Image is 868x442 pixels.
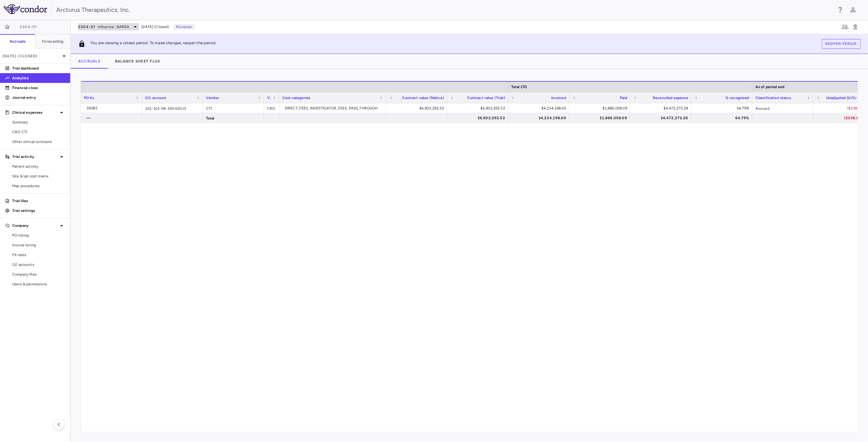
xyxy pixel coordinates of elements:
span: Reconciled expense [653,96,688,100]
span: Patient activity [12,164,65,169]
span: Company files [12,272,65,277]
div: 64.79% [697,113,749,123]
span: Other clinical contracts [12,139,65,144]
p: You are viewing a closed period. To make changes, reopen the period. [90,40,216,48]
span: Users & permissions [12,281,65,287]
span: FX rates [12,252,65,258]
span: Site & lab cost matrix [12,173,65,179]
span: Vendor type [267,96,271,100]
span: Invoiced [551,96,566,100]
p: Analytics [12,75,65,81]
div: 101-101-58-330-62015 [142,103,203,113]
p: Company [12,223,58,228]
span: G/L account [145,96,167,100]
span: Summary [12,119,65,125]
span: Cost categories [282,96,310,100]
h6: Accruals [9,39,25,44]
div: $1,886,058.09 [575,103,627,113]
span: PO #s [84,96,94,100]
div: Total [203,113,264,123]
div: 64.79% [697,103,749,113]
span: Influenza - BARDA [98,24,129,30]
div: CTI [203,103,264,113]
div: $1,886,058.09 [575,113,627,123]
div: DIRECT_FEES, INVESTIGATOR_FEES, PASS_THROUGH [285,103,383,113]
div: Accrued [752,103,813,113]
p: Reviewer [174,24,195,30]
span: 2304-01 [20,24,37,29]
h6: Forecasting [42,39,64,44]
p: Trial dashboard [12,66,65,71]
button: Reopen period [822,39,861,49]
div: $4,234,198.60 [514,103,566,113]
span: Paid [620,96,627,100]
button: Balance Sheet Flux [108,54,168,69]
p: [DATE] (Closed) [2,53,60,59]
span: PO listing [12,233,65,238]
span: % recognized [725,96,749,100]
div: 35085 [86,103,139,113]
div: $6,902,292.52 [453,113,505,123]
span: Classification status [755,96,791,100]
span: Total LTD [511,85,527,89]
div: $6,902,292.52 [453,103,505,113]
span: Invoice listing [12,242,65,248]
p: Financial close [12,85,65,91]
p: Trial files [12,198,65,204]
span: G/l accounts [12,262,65,267]
div: Arcturus Therapeutics, Inc. [56,5,833,14]
p: Trial activity [12,154,58,159]
div: $6,902,292.52 [392,103,444,113]
div: $4,472,272.28 [636,113,688,123]
img: logo-full-BYUhSk78.svg [4,4,47,14]
p: Journal entry [12,95,65,100]
button: Accruals [71,54,108,69]
span: [DATE] (Closed) [141,24,169,30]
span: As of period end [755,85,784,89]
p: Clinical expenses [12,110,58,115]
div: $4,234,198.60 [514,113,566,123]
span: CRO CTI [12,129,65,135]
p: Trial settings [12,208,65,213]
span: 2304-01 [78,24,96,29]
div: — [86,113,139,123]
span: Map procedures [12,183,65,189]
span: Vendor [206,96,219,100]
span: Contract value (Native) [402,96,444,100]
span: Contract value (Trial) [467,96,505,100]
div: $4,472,272.28 [636,103,688,113]
div: CRO [264,103,279,113]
